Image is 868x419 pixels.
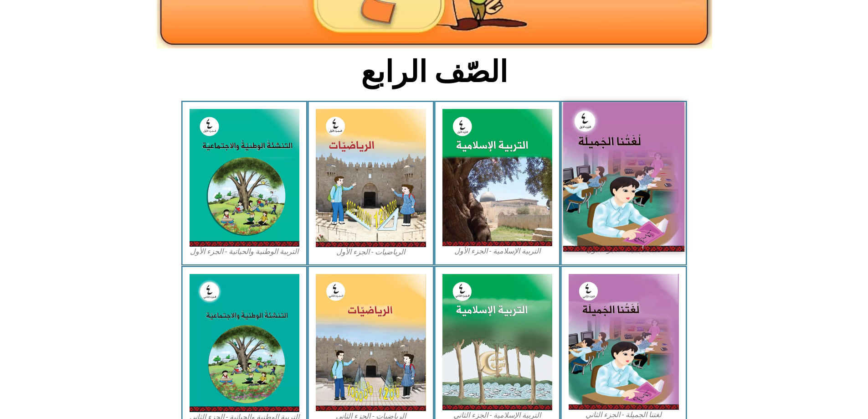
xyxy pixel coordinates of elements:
figcaption: التربية الإسلامية - الجزء الأول [442,246,553,256]
h2: الصّف الرابع [283,54,585,90]
figcaption: التربية الوطنية والحياتية - الجزء الأول​ [190,247,300,257]
figcaption: الرياضيات - الجزء الأول​ [316,247,426,257]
